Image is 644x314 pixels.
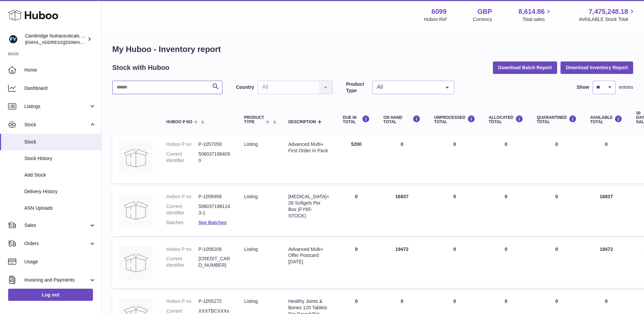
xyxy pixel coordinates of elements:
div: ON HAND Total [383,115,421,124]
dd: P-1055272 [198,298,231,305]
dd: 5060371984090 [198,151,231,164]
div: QUARANTINED Total [537,115,577,124]
span: Total sales [522,16,552,23]
dt: Batches [166,219,198,226]
td: 0 [427,187,482,236]
span: Stock History [24,155,96,162]
span: listing [244,194,258,199]
button: Download Batch Report [493,61,557,74]
td: 0 [482,134,530,183]
img: product image [119,193,153,227]
td: 16837 [377,187,427,236]
div: Currency [473,16,492,23]
dd: P-1056209 [198,246,231,253]
label: Product Type [346,81,369,94]
div: UNPROCESSED Total [434,115,475,124]
dt: Current identifier [166,151,198,164]
span: Invoicing and Payments [24,277,89,283]
strong: 6099 [431,7,447,16]
div: Cambridge Nutraceuticals Ltd [25,33,86,46]
span: listing [244,298,258,304]
span: Home [24,67,96,73]
dt: Current identifier [166,203,198,216]
span: AVAILABLE Stock Total [579,16,636,23]
h2: Stock with Huboo [112,63,169,72]
span: Add Stock [24,172,96,178]
td: 0 [427,134,482,183]
h1: My Huboo - Inventory report [112,44,633,55]
span: Stock [24,139,96,145]
span: Sales [24,222,89,229]
a: See Batches [198,220,226,225]
label: Show [577,84,589,90]
span: 8,614.86 [519,7,545,16]
dt: Huboo P no [166,298,198,305]
a: 8,614.86 Total sales [519,7,553,23]
td: 0 [482,187,530,236]
td: 0 [482,239,530,288]
dd: P-1057059 [198,141,231,148]
td: 0 [427,239,482,288]
span: Description [288,120,316,124]
a: 7,475,248.18 AVAILABLE Stock Total [579,7,636,23]
strong: GBP [477,7,492,16]
div: [MEDICAL_DATA]+ 28 Softgels Per Box (FY65-STOCK) [288,193,329,219]
label: Country [236,84,254,90]
span: listing [244,141,258,147]
td: 19472 [583,239,629,288]
td: 19472 [377,239,427,288]
dt: Huboo P no [166,141,198,148]
dd: [CREDIT_CARD_NUMBER] [198,256,231,268]
a: Log out [8,289,93,301]
span: Dashboard [24,85,96,91]
span: ASN Uploads [24,205,96,211]
img: product image [119,246,153,280]
span: Stock [24,122,89,128]
span: Huboo P no [166,120,192,124]
td: 0 [583,134,629,183]
button: Download Inventory Report [560,61,633,74]
span: listing [244,246,258,252]
dt: Current identifier [166,256,198,268]
span: 0 [555,246,558,252]
img: huboo@camnutra.com [8,34,18,44]
dd: P-1056958 [198,193,231,200]
div: Huboo Ref [424,16,447,23]
span: All [375,84,440,90]
div: AVAILABLE Total [590,115,623,124]
span: Delivery History [24,188,96,195]
span: 0 [555,298,558,304]
span: 7,475,248.18 [589,7,628,16]
div: ALLOCATED Total [489,115,523,124]
span: 0 [555,141,558,147]
span: 0 [555,194,558,199]
span: [EMAIL_ADDRESS][DOMAIN_NAME] [25,40,99,45]
td: 5200 [336,134,377,183]
td: 0 [336,187,377,236]
span: Product Type [244,115,264,124]
td: 0 [377,134,427,183]
div: Advanced Multi+ First Order In Pack [288,141,329,154]
div: Advanced Multi+ Offer Postcard [DATE] [288,246,329,265]
span: Listings [24,103,89,110]
dd: 5060371981143-1 [198,203,231,216]
td: 0 [336,239,377,288]
img: product image [119,141,153,175]
span: Usage [24,259,96,265]
dt: Huboo P no [166,193,198,200]
dt: Huboo P no [166,246,198,253]
div: DUE IN TOTAL [343,115,370,124]
span: entries [619,84,633,90]
td: 16837 [583,187,629,236]
span: Orders [24,240,89,247]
